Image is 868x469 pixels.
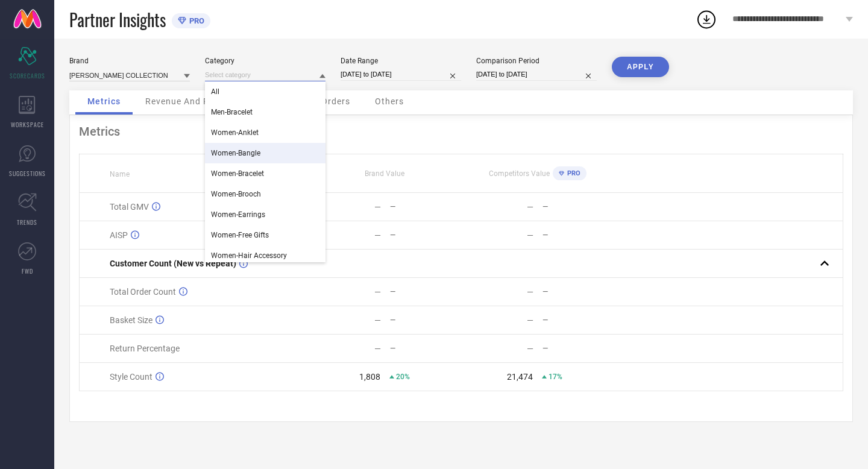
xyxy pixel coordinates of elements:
[359,372,380,382] div: 1,808
[211,108,253,116] span: Men-Bracelet
[549,373,562,381] span: 17%
[205,122,325,143] div: Women-Anklet
[374,202,381,212] div: —
[205,245,325,266] div: Women-Hair Accessory
[489,169,550,178] span: Competitors Value
[87,96,121,106] span: Metrics
[22,266,33,275] span: FWD
[390,203,461,211] div: —
[110,202,149,212] span: Total GMV
[527,202,533,212] div: —
[79,124,843,139] div: Metrics
[527,315,533,325] div: —
[211,169,264,178] span: Women-Bracelet
[365,169,404,178] span: Brand Value
[110,170,130,178] span: Name
[374,230,381,240] div: —
[11,120,44,129] span: WORKSPACE
[374,344,381,353] div: —
[69,57,190,65] div: Brand
[205,69,325,81] input: Select category
[205,57,325,65] div: Category
[612,57,669,77] button: APPLY
[542,231,613,239] div: —
[205,225,325,245] div: Women-Free Gifts
[375,96,404,106] span: Others
[205,184,325,204] div: Women-Brooch
[341,57,461,65] div: Date Range
[396,373,410,381] span: 20%
[507,372,533,382] div: 21,474
[211,87,219,96] span: All
[390,344,461,353] div: —
[211,210,265,219] span: Women-Earrings
[211,190,261,198] span: Women-Brooch
[542,344,613,353] div: —
[17,218,37,227] span: TRENDS
[542,316,613,324] div: —
[542,288,613,296] div: —
[9,169,46,178] span: SUGGESTIONS
[69,7,166,32] span: Partner Insights
[110,372,153,382] span: Style Count
[205,204,325,225] div: Women-Earrings
[110,259,236,268] span: Customer Count (New vs Repeat)
[211,231,269,239] span: Women-Free Gifts
[211,149,260,157] span: Women-Bangle
[696,8,717,30] div: Open download list
[390,288,461,296] div: —
[110,315,153,325] span: Basket Size
[110,230,128,240] span: AISP
[564,169,580,177] span: PRO
[211,251,287,260] span: Women-Hair Accessory
[341,68,461,81] input: Select date range
[145,96,233,106] span: Revenue And Pricing
[10,71,45,80] span: SCORECARDS
[527,230,533,240] div: —
[542,203,613,211] div: —
[110,287,176,297] span: Total Order Count
[476,68,597,81] input: Select comparison period
[186,16,204,25] span: PRO
[205,102,325,122] div: Men-Bracelet
[205,143,325,163] div: Women-Bangle
[211,128,259,137] span: Women-Anklet
[374,315,381,325] div: —
[476,57,597,65] div: Comparison Period
[390,231,461,239] div: —
[527,344,533,353] div: —
[527,287,533,297] div: —
[390,316,461,324] div: —
[205,81,325,102] div: All
[110,344,180,353] span: Return Percentage
[374,287,381,297] div: —
[205,163,325,184] div: Women-Bracelet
